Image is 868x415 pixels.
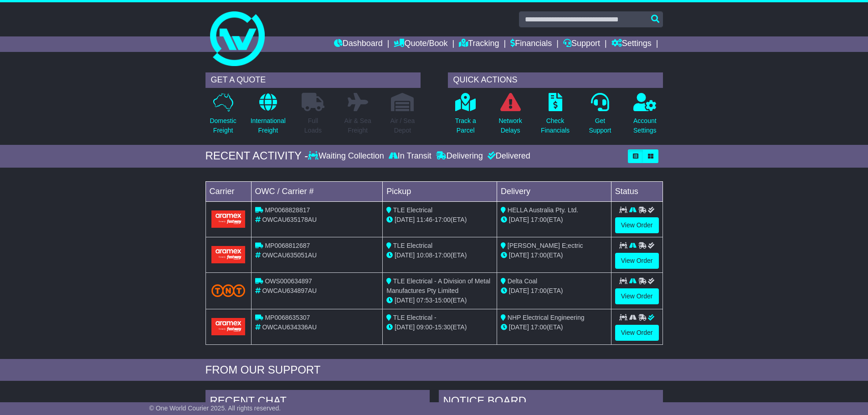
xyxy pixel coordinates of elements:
td: Status [611,181,663,201]
div: RECENT ACTIVITY - [205,149,308,163]
div: Delivering [434,151,485,161]
span: OWS000634897 [265,277,312,285]
div: FROM OUR SUPPORT [205,364,663,377]
span: 17:00 [435,216,451,223]
span: [DATE] [509,251,529,259]
img: TNT_Domestic.png [211,284,246,297]
a: InternationalFreight [250,92,286,140]
img: Aramex.png [211,246,246,263]
a: DomesticFreight [209,92,236,140]
span: [DATE] [509,287,529,294]
span: OWCAU634336AU [262,323,317,331]
span: MP0068635307 [265,314,310,321]
p: International Freight [251,116,286,135]
a: GetSupport [588,92,611,140]
span: 15:30 [435,323,451,331]
p: Account Settings [633,116,657,135]
div: - (ETA) [386,296,493,305]
p: Track a Parcel [455,116,476,135]
span: TLE Electrical - [393,314,437,321]
p: Air / Sea Depot [390,116,415,135]
a: View Order [615,217,659,233]
span: TLE Electrical [393,206,432,214]
div: Waiting Collection [308,151,386,161]
div: - (ETA) [386,323,493,332]
span: NHP Electrical Engineering [508,314,585,321]
span: HELLA Australia Pty. Ltd. [508,206,578,214]
a: Track aParcel [455,92,477,140]
span: OWCAU634897AU [262,287,317,294]
a: Quote/Book [394,36,447,52]
p: Full Loads [302,116,324,135]
span: TLE Electrical - A Division of Metal Manufactures Pty Limited [386,277,490,294]
span: TLE Electrical [393,242,432,249]
a: Financials [510,36,552,52]
span: 17:00 [435,251,451,259]
div: GET A QUOTE [205,72,421,88]
span: [DATE] [395,216,415,223]
p: Network Delays [498,116,522,135]
a: NetworkDelays [498,92,522,140]
a: CheckFinancials [540,92,570,140]
td: Delivery [497,181,611,201]
span: 09:00 [416,323,432,331]
div: QUICK ACTIONS [448,72,663,88]
span: [DATE] [395,323,415,331]
span: [DATE] [509,323,529,331]
span: 17:00 [531,216,547,223]
div: NOTICE BOARD [439,390,663,415]
span: OWCAU635051AU [262,251,317,259]
p: Get Support [589,116,611,135]
span: Delta Coal [508,277,537,285]
a: View Order [615,253,659,269]
span: 15:00 [435,297,451,304]
div: (ETA) [501,323,607,332]
a: View Order [615,288,659,304]
img: Aramex.png [211,318,246,335]
span: 11:46 [416,216,432,223]
div: (ETA) [501,286,607,296]
a: Settings [611,36,652,52]
a: View Order [615,325,659,341]
a: AccountSettings [633,92,657,140]
div: - (ETA) [386,251,493,260]
span: 17:00 [531,251,547,259]
span: [DATE] [509,216,529,223]
td: Carrier [205,181,251,201]
span: [DATE] [395,251,415,259]
p: Check Financials [541,116,570,135]
span: MP0068828817 [265,206,310,214]
div: - (ETA) [386,215,493,225]
span: MP0068812687 [265,242,310,249]
span: © One World Courier 2025. All rights reserved. [149,405,281,412]
p: Domestic Freight [210,116,236,135]
div: (ETA) [501,215,607,225]
td: Pickup [383,181,497,201]
span: OWCAU635178AU [262,216,317,223]
div: RECENT CHAT [205,390,430,415]
span: 10:08 [416,251,432,259]
a: Tracking [459,36,499,52]
div: In Transit [386,151,434,161]
span: 17:00 [531,287,547,294]
img: Aramex.png [211,210,246,227]
div: Delivered [485,151,530,161]
a: Dashboard [334,36,383,52]
span: [DATE] [395,297,415,304]
div: (ETA) [501,251,607,260]
a: Support [563,36,600,52]
p: Air & Sea Freight [344,116,371,135]
span: 07:53 [416,297,432,304]
span: 17:00 [531,323,547,331]
span: [PERSON_NAME] E;ectric [508,242,583,249]
td: OWC / Carrier # [251,181,383,201]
